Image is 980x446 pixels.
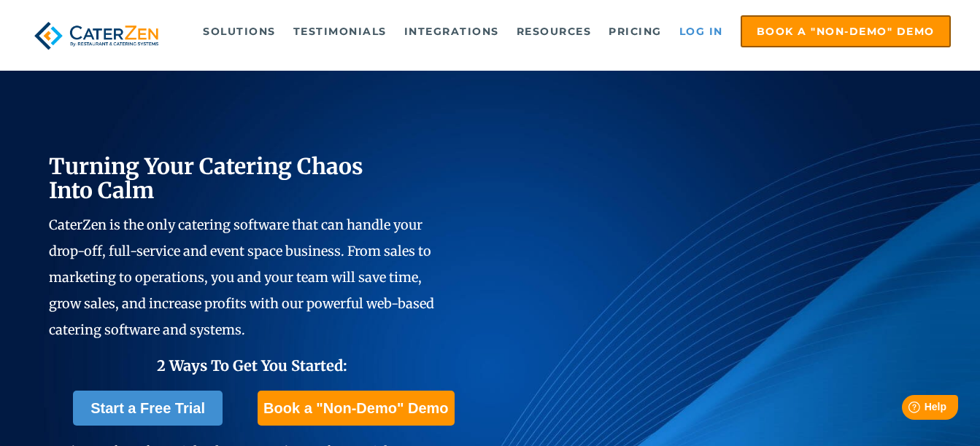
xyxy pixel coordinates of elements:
[672,17,730,46] a: Log in
[29,15,163,56] img: caterzen
[196,17,283,46] a: Solutions
[49,152,363,204] span: Turning Your Catering Chaos Into Calm
[850,389,964,430] iframe: Help widget launcher
[286,17,394,46] a: Testimonials
[49,216,434,338] span: CaterZen is the only catering software that can handle your drop-off, full-service and event spac...
[73,391,223,426] a: Start a Free Trial
[397,17,506,46] a: Integrations
[509,17,599,46] a: Resources
[601,17,669,46] a: Pricing
[187,15,951,47] div: Navigation Menu
[741,15,951,47] a: Book a "Non-Demo" Demo
[258,391,454,426] a: Book a "Non-Demo" Demo
[157,356,347,375] span: 2 Ways To Get You Started:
